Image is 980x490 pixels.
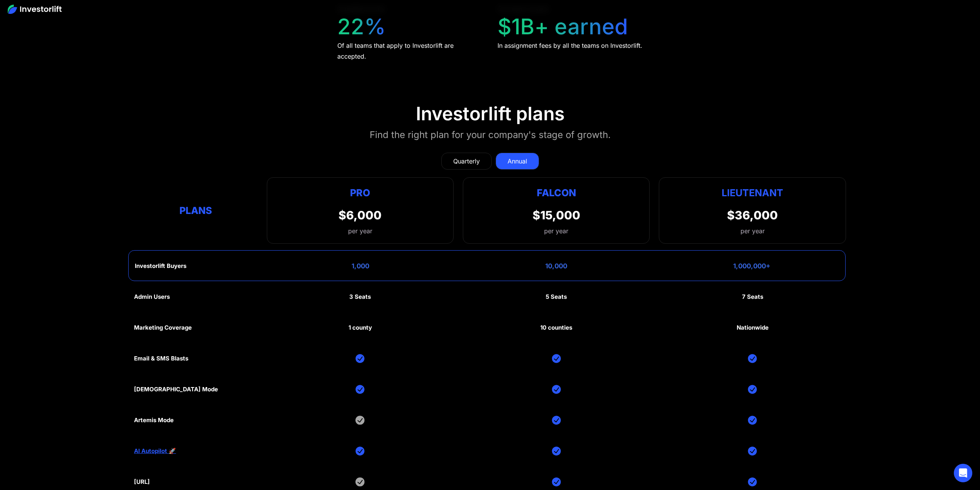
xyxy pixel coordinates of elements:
[742,293,763,300] div: 7 Seats
[498,40,642,51] div: In assignment fees by all the teams on Investorlift.
[337,40,483,62] div: Of all teams that apply to Investorlift are accepted.
[348,324,372,331] div: 1 county
[370,128,611,142] div: Find the right plan for your company's stage of growth.
[740,226,765,236] div: per year
[135,263,186,269] div: Investorlift Buyers
[134,417,174,424] div: Artemis Mode
[540,324,572,331] div: 10 counties
[134,386,218,393] div: [DEMOGRAPHIC_DATA] Mode
[508,157,527,166] div: Annual
[338,226,382,236] div: per year
[337,14,386,40] div: 22%
[134,293,170,300] div: Admin Users
[134,478,150,485] div: [URL]
[533,208,580,222] div: $15,000
[498,14,628,40] div: $1B+ earned
[733,262,771,270] div: 1,000,000+
[134,448,176,455] a: AI Autopilot 🚀
[134,355,188,362] div: Email & SMS Blasts
[544,226,568,236] div: per year
[338,185,382,200] div: Pro
[352,262,369,270] div: 1,000
[134,203,257,218] div: Plans
[722,187,783,199] strong: Lieutenant
[453,157,480,166] div: Quarterly
[546,293,567,300] div: 5 Seats
[416,103,565,125] div: Investorlift plans
[134,324,192,331] div: Marketing Coverage
[545,262,567,270] div: 10,000
[338,208,382,222] div: $6,000
[954,464,972,482] div: Open Intercom Messenger
[537,185,576,200] div: Falcon
[349,293,371,300] div: 3 Seats
[727,208,778,222] div: $36,000
[737,324,769,331] div: Nationwide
